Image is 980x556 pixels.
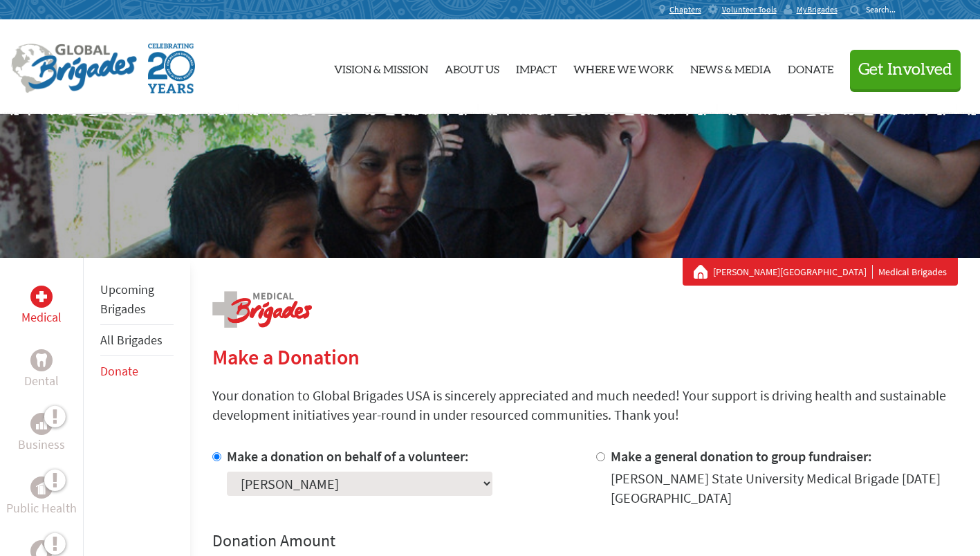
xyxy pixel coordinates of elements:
[6,476,77,518] a: Public HealthPublic Health
[30,476,53,499] div: Public Health
[30,286,53,308] div: Medical
[100,275,174,325] li: Upcoming Brigades
[100,281,154,317] a: Upcoming Brigades
[6,499,77,518] p: Public Health
[30,349,53,371] div: Dental
[212,386,958,425] p: Your donation to Global Brigades USA is sincerely appreciated and much needed! Your support is dr...
[148,44,195,93] img: Global Brigades Celebrating 20 Years
[611,447,872,465] label: Make a general donation to group fundraiser:
[516,31,557,103] a: Impact
[18,413,65,454] a: BusinessBusiness
[100,363,138,379] a: Donate
[227,447,469,465] label: Make a donation on behalf of a volunteer:
[21,286,62,327] a: MedicalMedical
[573,31,674,103] a: Where We Work
[18,435,65,454] p: Business
[36,291,47,302] img: Medical
[100,332,163,348] a: All Brigades
[669,4,701,15] span: Chapters
[722,4,777,15] span: Volunteer Tools
[212,530,958,552] h4: Donation Amount
[36,353,47,367] img: Dental
[858,62,952,78] span: Get Involved
[11,44,137,93] img: Global Brigades Logo
[866,4,905,15] input: Search...
[36,418,47,429] img: Business
[690,31,771,103] a: News & Media
[694,265,947,279] div: Medical Brigades
[212,291,312,328] img: logo-medical.png
[30,413,53,435] div: Business
[850,50,961,89] button: Get Involved
[797,4,838,15] span: MyBrigades
[100,325,174,356] li: All Brigades
[36,481,47,494] img: Public Health
[21,308,62,327] p: Medical
[445,31,499,103] a: About Us
[788,31,833,103] a: Donate
[24,349,59,391] a: DentalDental
[100,356,174,387] li: Donate
[611,469,958,508] div: [PERSON_NAME] State University Medical Brigade [DATE] [GEOGRAPHIC_DATA]
[24,371,59,391] p: Dental
[713,265,873,279] a: [PERSON_NAME][GEOGRAPHIC_DATA]
[212,344,958,369] h2: Make a Donation
[334,31,428,103] a: Vision & Mission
